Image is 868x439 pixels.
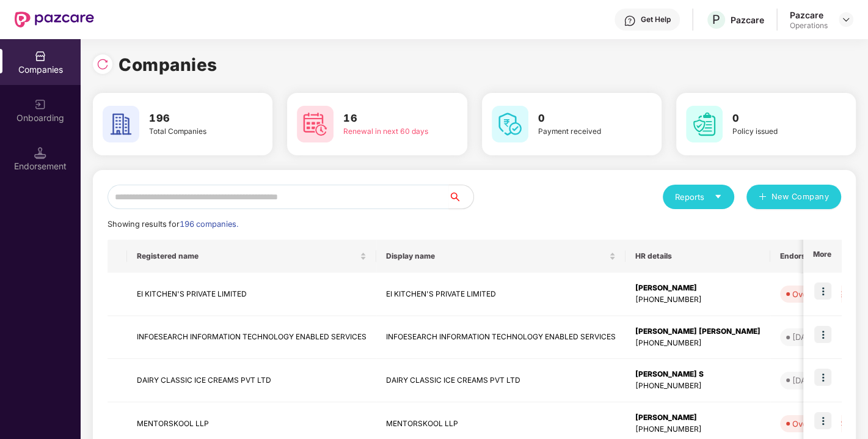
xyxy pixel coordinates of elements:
img: svg+xml;base64,PHN2ZyBpZD0iSGVscC0zMngzMiIgeG1sbnM9Imh0dHA6Ly93d3cudzMub3JnLzIwMDAvc3ZnIiB3aWR0aD... [624,15,636,27]
img: svg+xml;base64,PHN2ZyBpZD0iQ29tcGFuaWVzIiB4bWxucz0iaHR0cDovL3d3dy53My5vcmcvMjAwMC9zdmciIHdpZHRoPS... [34,50,46,62]
span: Showing results for [108,219,238,229]
div: Policy issued [732,126,822,138]
div: [PHONE_NUMBER] [635,294,760,306]
img: icon [814,369,831,386]
h3: 0 [732,111,822,127]
th: Registered name [127,240,376,273]
div: Renewal in next 60 days [343,126,432,138]
div: [PERSON_NAME] [635,282,760,294]
span: Registered name [137,251,357,261]
div: [PERSON_NAME] S [635,369,760,380]
div: Overdue - 39d [792,288,848,300]
th: Display name [376,240,625,273]
td: DAIRY CLASSIC ICE CREAMS PVT LTD [127,359,376,402]
img: svg+xml;base64,PHN2ZyBpZD0iUmVsb2FkLTMyeDMyIiB4bWxucz0iaHR0cDovL3d3dy53My5vcmcvMjAwMC9zdmciIHdpZH... [97,58,109,70]
div: Operations [790,21,828,31]
span: 196 companies. [180,219,238,229]
img: svg+xml;base64,PHN2ZyB4bWxucz0iaHR0cDovL3d3dy53My5vcmcvMjAwMC9zdmciIHdpZHRoPSI2MCIgaGVpZ2h0PSI2MC... [686,106,723,142]
button: plusNew Company [746,185,841,209]
td: EI KITCHEN'S PRIVATE LIMITED [127,273,376,316]
span: Endorsements [780,251,850,261]
div: Get Help [641,15,671,24]
img: icon [814,282,831,300]
td: INFOESEARCH INFORMATION TECHNOLOGY ENABLED SERVICES [376,316,625,360]
h3: 16 [343,111,432,127]
div: [PHONE_NUMBER] [635,338,760,349]
div: [DATE] [792,374,819,386]
span: P [712,12,720,27]
div: Pazcare [731,14,764,26]
div: Total Companies [149,126,238,138]
span: plus [759,193,767,202]
span: New Company [771,191,830,203]
div: [PHONE_NUMBER] [635,424,760,435]
div: [PERSON_NAME] [PERSON_NAME] [635,326,760,338]
h1: Companies [119,51,217,78]
span: Display name [386,251,607,261]
img: svg+xml;base64,PHN2ZyB3aWR0aD0iMTQuNSIgaGVpZ2h0PSIxNC41IiB2aWV3Qm94PSIwIDAgMTYgMTYiIGZpbGw9Im5vbm... [34,147,46,159]
img: New Pazcare Logo [15,12,94,28]
h3: 0 [538,111,627,127]
img: svg+xml;base64,PHN2ZyB3aWR0aD0iMjAiIGhlaWdodD0iMjAiIHZpZXdCb3g9IjAgMCAyMCAyMCIgZmlsbD0ibm9uZSIgeG... [34,98,46,111]
div: Payment received [538,126,627,138]
img: svg+xml;base64,PHN2ZyB4bWxucz0iaHR0cDovL3d3dy53My5vcmcvMjAwMC9zdmciIHdpZHRoPSI2MCIgaGVpZ2h0PSI2MC... [297,106,334,142]
img: svg+xml;base64,PHN2ZyBpZD0iRHJvcGRvd24tMzJ4MzIiIHhtbG5zPSJodHRwOi8vd3d3LnczLm9yZy8yMDAwL3N2ZyIgd2... [841,15,851,24]
span: caret-down [714,193,722,201]
h3: 196 [149,111,238,127]
img: svg+xml;base64,PHN2ZyB4bWxucz0iaHR0cDovL3d3dy53My5vcmcvMjAwMC9zdmciIHdpZHRoPSI2MCIgaGVpZ2h0PSI2MC... [492,106,528,142]
div: Pazcare [790,9,828,21]
div: [PERSON_NAME] [635,412,760,424]
td: EI KITCHEN'S PRIVATE LIMITED [376,273,625,316]
div: [PHONE_NUMBER] [635,380,760,392]
th: HR details [625,240,770,273]
td: DAIRY CLASSIC ICE CREAMS PVT LTD [376,359,625,402]
button: search [448,185,474,209]
img: icon [814,326,831,343]
th: More [803,240,841,273]
img: icon [814,412,831,429]
div: [DATE] [792,331,819,343]
td: INFOESEARCH INFORMATION TECHNOLOGY ENABLED SERVICES [127,316,376,360]
img: svg+xml;base64,PHN2ZyB4bWxucz0iaHR0cDovL3d3dy53My5vcmcvMjAwMC9zdmciIHdpZHRoPSI2MCIgaGVpZ2h0PSI2MC... [103,106,139,142]
span: search [448,192,473,202]
div: Reports [675,191,722,203]
div: Overdue - 140d [792,418,853,430]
